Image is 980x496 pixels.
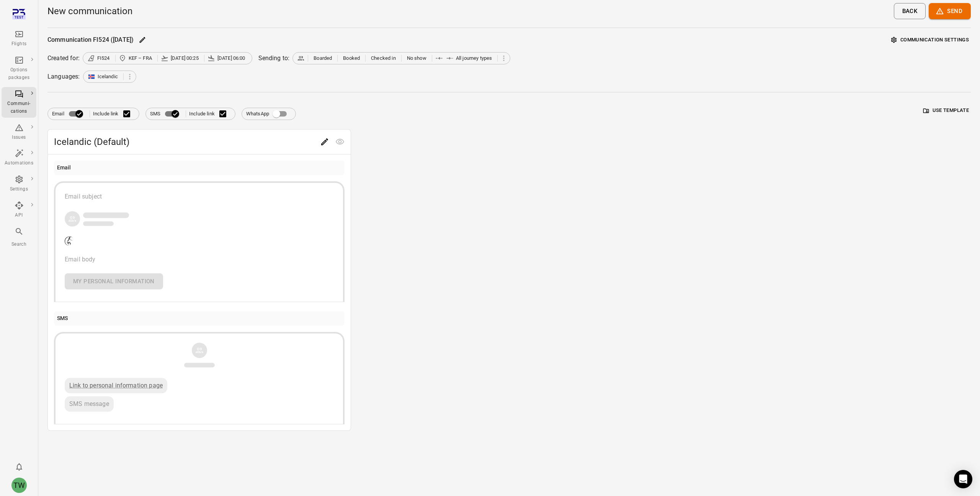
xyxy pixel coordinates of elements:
[65,192,334,201] div: Email subject
[314,54,332,62] span: Boarded
[171,54,199,62] span: [DATE] 00:25
[47,54,80,63] div: Created for:
[65,378,167,393] div: Link to personal information page
[93,106,135,122] label: Include link
[5,186,33,193] div: Settings
[2,199,36,222] a: API
[65,255,334,264] div: Email body
[54,332,345,424] button: Link to personal information pageSMS message
[371,54,396,62] span: Checked in
[5,159,33,167] div: Automations
[217,54,245,62] span: [DATE] 06:00
[5,134,33,141] div: Issues
[894,3,926,19] button: Back
[47,35,134,44] div: Communication FI524 ([DATE])
[57,164,71,172] div: Email
[137,34,148,46] button: Edit
[97,54,110,62] span: FI524
[343,54,360,62] span: Booked
[5,241,33,248] div: Search
[2,53,36,84] a: Options packages
[150,107,183,121] label: SMS
[98,73,118,80] span: Icelandic
[317,134,332,149] button: Edit
[65,237,73,246] img: Company logo
[258,54,290,63] div: Sending to:
[317,138,332,145] span: Edit
[246,107,291,121] label: WhatsApp
[5,212,33,219] div: API
[2,27,36,50] a: Flights
[292,52,510,64] div: BoardedBookedChecked inNo showAll journey types
[921,105,971,117] button: Use template
[189,106,231,122] label: Include link
[332,138,348,145] span: Preview
[54,181,345,302] button: Email subjectCompany logoEmail bodyMy personal information
[57,314,68,323] div: SMS
[47,5,132,17] h1: New communication
[5,66,33,82] div: Options packages
[2,146,36,169] a: Automations
[5,100,33,115] div: Communi-cations
[2,121,36,144] a: Issues
[2,172,36,195] a: Settings
[52,107,87,121] label: Email
[47,72,80,81] div: Languages:
[83,71,136,83] div: Icelandic
[456,54,492,62] span: All journey types
[11,478,27,493] div: TW
[2,225,36,250] button: Search
[5,40,33,48] div: Flights
[889,34,971,46] button: Communication settings
[65,396,114,412] div: SMS message
[929,3,971,19] button: Send
[129,54,152,62] span: KEF – FRA
[407,54,426,62] span: No show
[2,87,36,118] a: Communi-cations
[8,475,30,496] button: Tony Wang
[11,459,27,475] button: Notifications
[954,470,972,488] div: Open Intercom Messenger
[54,136,317,148] span: Icelandic (Default)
